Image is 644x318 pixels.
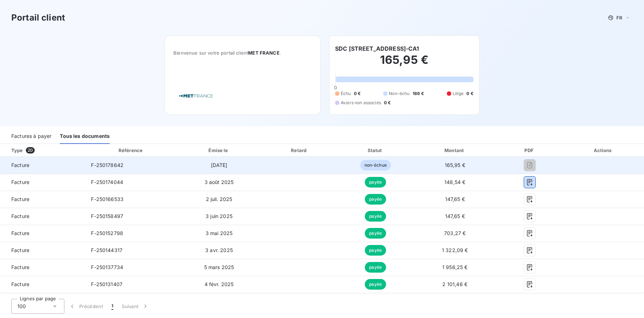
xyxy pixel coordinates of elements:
[205,281,234,287] span: 4 févr. 2025
[341,100,381,106] span: Avoirs non associés
[173,86,219,106] img: Company logo
[206,230,233,236] span: 3 mai 2025
[365,279,386,290] span: payée
[365,194,386,205] span: payée
[442,264,468,270] span: 1 956,25 €
[64,299,107,314] button: Précédent
[6,179,80,186] span: Facture
[442,281,467,287] span: 2 101,46 €
[389,90,409,97] span: Non-échu
[442,247,468,253] span: 1 322,09 €
[206,196,232,202] span: 2 juil. 2025
[248,50,280,56] span: MET FRANCE
[6,281,80,288] span: Facture
[91,162,123,168] span: F-250178642
[365,177,386,188] span: payée
[117,299,153,314] button: Suivant
[6,230,80,237] span: Facture
[6,264,80,271] span: Facture
[26,147,35,154] span: 20
[205,247,233,253] span: 3 avr. 2025
[444,230,466,236] span: 703,27 €
[111,303,113,310] span: 1
[262,147,337,154] div: Retard
[91,179,123,185] span: F-250174044
[17,303,26,310] span: 100
[119,147,143,153] div: Référence
[60,129,110,144] div: Tous les documents
[365,228,386,239] span: payée
[365,245,386,256] span: payée
[91,196,123,202] span: F-250166533
[354,90,361,97] span: 0 €
[173,50,312,56] span: Bienvenue sur votre portail client .
[335,44,419,53] h6: SDC [STREET_ADDRESS]-CA1
[6,196,80,203] span: Facture
[205,179,234,185] span: 3 août 2025
[414,147,495,154] div: Montant
[335,53,473,74] h2: 165,95 €
[445,196,465,202] span: 147,65 €
[444,179,465,185] span: 148,54 €
[7,147,84,154] div: Type
[341,90,351,97] span: Échu
[206,213,232,219] span: 3 juin 2025
[91,213,123,219] span: F-250158497
[334,85,337,90] span: 0
[445,162,465,168] span: 165,95 €
[11,11,65,24] h3: Portail client
[211,162,228,168] span: [DATE]
[360,160,391,171] span: non-échue
[413,90,424,97] span: 166 €
[453,90,464,97] span: Litige
[6,162,80,169] span: Facture
[91,247,122,253] span: F-250144317
[564,147,643,154] div: Actions
[6,247,80,254] span: Facture
[204,264,234,270] span: 5 mars 2025
[11,129,51,144] div: Factures à payer
[498,147,561,154] div: PDF
[91,281,122,287] span: F-250131407
[616,15,622,21] span: FR
[365,211,386,222] span: payée
[91,264,123,270] span: F-250137734
[179,147,260,154] div: Émise le
[91,230,123,236] span: F-250152798
[6,213,80,220] span: Facture
[384,100,391,106] span: 0 €
[365,262,386,273] span: payée
[445,213,465,219] span: 147,65 €
[466,90,473,97] span: 0 €
[107,299,117,314] button: 1
[339,147,412,154] div: Statut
